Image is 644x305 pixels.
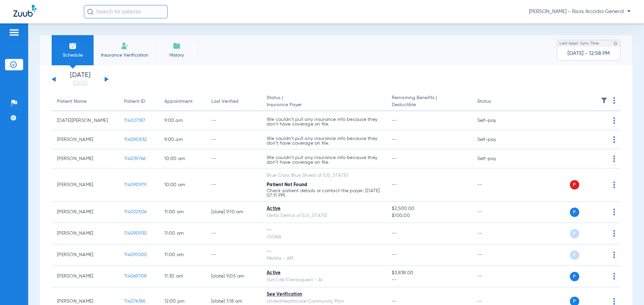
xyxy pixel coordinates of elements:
[52,202,119,223] td: [PERSON_NAME]
[261,92,386,111] th: Status |
[69,42,77,50] img: Schedule
[52,223,119,244] td: [PERSON_NAME]
[267,291,381,298] div: See Verification
[472,92,517,111] th: Status
[267,172,381,179] div: Blue Cross Blue Shield of [US_STATE]
[124,98,145,105] div: Patient ID
[267,205,381,212] div: Active
[392,182,397,187] span: --
[570,229,579,238] span: P
[159,244,206,266] td: 11:00 AM
[87,9,93,15] img: Search Icon
[559,40,600,47] span: Last Appt. Sync Time:
[60,72,100,87] li: [DATE]
[267,212,381,219] div: Delta Dental of [US_STATE]
[610,273,644,305] iframe: Chat Widget
[124,252,147,257] span: 114091000
[613,155,615,162] img: group-dot-blue.svg
[164,98,201,105] div: Appointment
[392,205,466,212] span: $2,500.00
[613,97,615,104] img: group-dot-blue.svg
[392,252,397,257] span: --
[52,266,119,287] td: [PERSON_NAME]
[121,42,129,50] img: Manual Insurance Verification
[472,244,517,266] td: --
[52,149,119,168] td: [PERSON_NAME]
[52,244,119,266] td: [PERSON_NAME]
[568,50,610,57] span: [DATE] - 12:58 PM
[267,136,381,146] p: We couldn’t pull any insurance info because they don’t have coverage on file.
[124,156,146,161] span: 114039766
[9,28,19,36] img: hamburger-icon
[392,118,397,123] span: --
[124,118,145,123] span: 114027187
[57,52,89,59] span: Schedule
[124,182,146,187] span: 114090979
[159,168,206,202] td: 10:00 AM
[267,277,381,284] div: Sun Life/Dentaquest - AI
[613,181,615,188] img: group-dot-blue.svg
[613,41,618,46] img: last sync help info
[613,230,615,237] img: group-dot-blue.svg
[124,299,145,304] span: 114076186
[267,270,381,277] div: Active
[472,111,517,130] td: Self-pay
[392,231,397,236] span: --
[472,202,517,223] td: --
[472,223,517,244] td: --
[159,266,206,287] td: 11:30 AM
[57,98,113,105] div: Patient Name
[392,277,466,284] span: --
[84,5,168,18] input: Search for patients
[386,92,472,111] th: Remaining Benefits |
[52,130,119,149] td: [PERSON_NAME]
[206,266,261,287] td: [DATE] 9:05 AM
[267,117,381,127] p: We couldn’t pull any insurance info because they don’t have coverage on file.
[159,202,206,223] td: 11:00 AM
[206,149,261,168] td: --
[99,52,151,59] span: Insurance Verification
[613,136,615,143] img: group-dot-blue.svg
[267,234,381,241] div: CIGNA
[472,266,517,287] td: --
[570,208,579,217] span: P
[161,52,193,59] span: History
[211,98,238,105] div: Last Verified
[124,274,147,279] span: 114069708
[392,156,397,161] span: --
[267,227,381,234] div: --
[124,231,147,236] span: 114090930
[392,270,466,277] span: $3,838.00
[613,251,615,258] img: group-dot-blue.svg
[392,137,397,142] span: --
[206,168,261,202] td: --
[570,250,579,260] span: P
[392,212,466,219] span: $100.00
[124,137,147,142] span: 114090832
[267,182,307,187] span: Patient Not Found
[211,98,256,105] div: Last Verified
[472,149,517,168] td: Self-pay
[613,209,615,215] img: group-dot-blue.svg
[57,98,87,105] div: Patient Name
[529,8,631,15] span: [PERSON_NAME] - Risas Arcadia General
[267,255,381,262] div: Metlife - API
[206,130,261,149] td: --
[392,101,466,108] span: Deductible
[267,155,381,165] p: We couldn’t pull any insurance info because they don’t have coverage on file.
[159,223,206,244] td: 11:00 AM
[159,130,206,149] td: 9:00 AM
[52,168,119,202] td: [PERSON_NAME]
[206,202,261,223] td: [DATE] 9:10 AM
[206,223,261,244] td: --
[173,42,181,50] img: History
[124,210,147,214] span: 114022506
[472,168,517,202] td: --
[267,248,381,255] div: --
[267,101,381,108] span: Insurance Payer
[267,188,381,198] p: Check patient details or contact the payer. [DATE] 07:11 PM.
[613,117,615,124] img: group-dot-blue.svg
[164,98,193,105] div: Appointment
[570,180,579,189] span: P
